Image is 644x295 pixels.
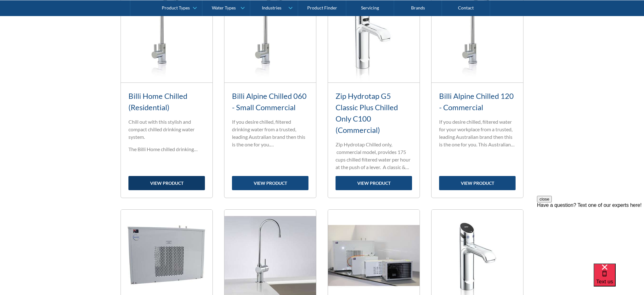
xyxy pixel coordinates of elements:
a: Billi Alpine Chilled 060 - Small Commercial [232,91,307,112]
div: Water Types [212,5,236,10]
a: Billi Home Chilled (Residential) [128,91,187,112]
iframe: podium webchat widget bubble [594,264,644,295]
a: view product [232,176,308,190]
a: Zip Hydrotap G5 Classic Plus Chilled Only C100 (Commercial) [336,91,398,134]
a: view product [336,176,412,190]
a: Billi Alpine Chilled 120 - Commercial [439,91,514,112]
div: Product Types [162,5,190,10]
p: Chill out with this stylish and compact chilled drinking water system. [128,118,205,141]
p: Zip Hydrotap Chilled only, commercial model, provides 175 cups chilled filtered water per hour at... [336,141,412,171]
p: If you desire chilled, filtered water for your workplace from a trusted, leading Australian brand... [439,118,516,148]
p: If you desire chilled, filtered drinking water from a trusted, leading Australian brand then this... [232,118,308,148]
a: view product [128,176,205,190]
div: Industries [262,5,281,10]
iframe: podium webchat widget prompt [537,196,644,271]
p: The Billi Home chilled drinking water tap offers refreshing and chilled drinking water in a styli... [128,145,205,153]
a: view product [439,176,516,190]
